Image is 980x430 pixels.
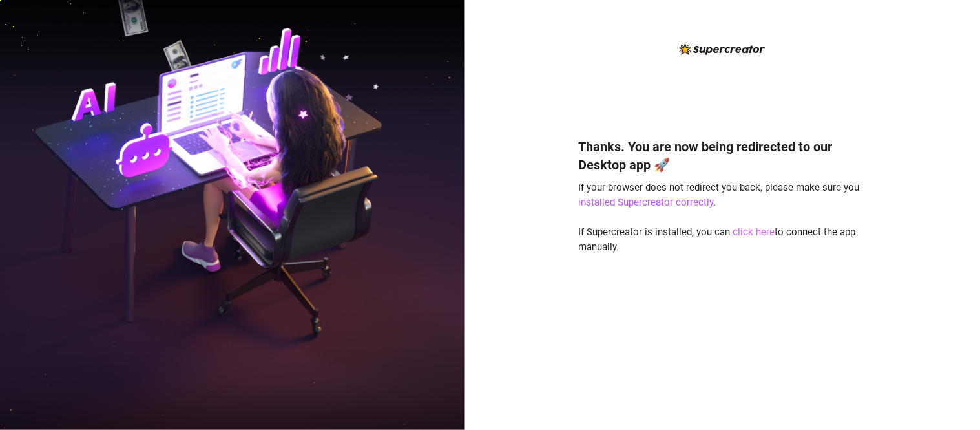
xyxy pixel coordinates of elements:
[680,43,766,55] img: logo-BBDzfeDw.svg
[579,197,714,208] a: installed Supercreator correctly
[579,138,867,174] h4: Thanks. You are now being redirected to our Desktop app 🚀
[579,182,860,209] span: If your browser does not redirect you back, please make sure you .
[579,226,856,253] span: If Supercreator is installed, you can to connect the app manually.
[733,226,775,238] a: click here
